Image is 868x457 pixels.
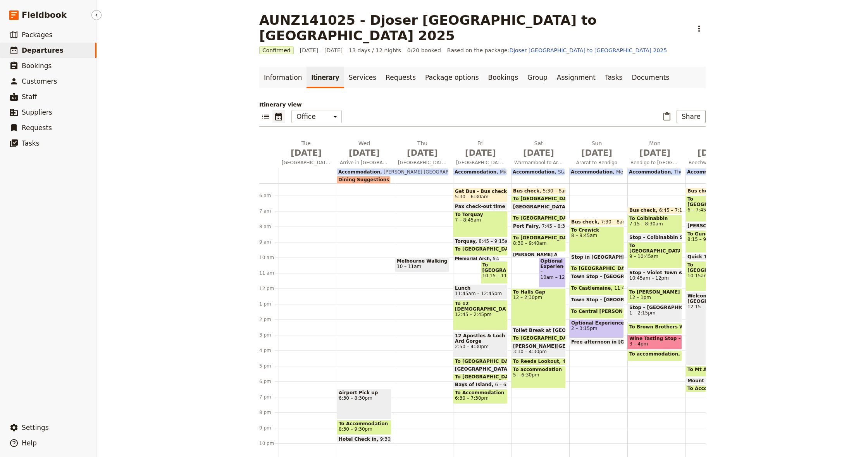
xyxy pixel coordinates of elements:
[337,160,392,166] span: Arrive in [GEOGRAPHIC_DATA]
[523,67,552,88] a: Group
[453,373,508,381] div: To [GEOGRAPHIC_DATA]
[571,254,734,260] span: Stop in [GEOGRAPHIC_DATA] – Wool, Art & Small-Town Charm
[685,261,740,292] div: To [GEOGRAPHIC_DATA]10:15am – 12:15pm
[259,394,279,400] div: 7 pm
[453,160,508,166] span: [GEOGRAPHIC_DATA] to [GEOGRAPHIC_DATA] via [GEOGRAPHIC_DATA]
[600,67,627,88] a: Tasks
[572,147,621,159] span: [DATE]
[456,147,505,159] span: [DATE]
[272,110,285,123] button: Calendar view
[513,367,564,372] span: To accommodation
[453,211,508,237] div: To Torquay7 – 8:45am
[513,169,555,175] span: Accommodation
[480,261,508,284] div: To [GEOGRAPHIC_DATA]10:15 – 11:45am
[381,67,420,88] a: Requests
[513,289,564,295] span: To Halls Gap
[685,230,740,253] div: To Gundagai8:15 – 9:45am
[627,215,682,234] div: To Colbinabbin7:15 – 8:30am
[259,270,279,276] div: 11 am
[569,226,624,253] div: To Crewick8 – 9:45am
[671,169,733,175] span: The [GEOGRAPHIC_DATA]
[496,169,565,175] span: Mid City Motel Warrnambool
[687,293,738,304] span: Welcome to [GEOGRAPHIC_DATA]
[563,359,589,364] span: 4:30 – 5pm
[685,377,740,385] div: Mount Ainslie Lookout
[569,160,624,166] span: Ararat to Bendigo
[627,269,682,288] div: Stop – Violet Town & Heritage Walk10:45am – 12pm
[629,169,671,175] span: Accommodation
[513,253,682,257] span: [PERSON_NAME] Aquaculture Center within the [GEOGRAPHIC_DATA]
[687,231,738,237] span: To Gundagai
[541,275,564,280] span: 10am – 12pm
[685,187,740,195] div: Bus check5:30 – 6am
[627,168,681,175] div: AccommodationThe [GEOGRAPHIC_DATA]
[627,288,682,303] div: To [PERSON_NAME] Wetland12 – 1pm
[259,46,294,54] span: Confirmed
[22,124,52,132] span: Requests
[514,139,563,159] h2: Sat
[513,223,542,229] span: Port Fairy
[571,227,622,233] span: To Crewick
[511,203,566,214] div: [GEOGRAPHIC_DATA]
[397,258,448,264] span: Melbourne Walking Tour in the City
[685,292,740,365] div: Welcome to [GEOGRAPHIC_DATA]12:15 – 5pm
[339,426,372,432] span: 8:30 – 9:30pm
[279,160,334,166] span: [GEOGRAPHIC_DATA] - [GEOGRAPHIC_DATA]
[629,341,648,347] span: 3 – 4pm
[572,139,621,159] h2: Sun
[22,424,49,431] span: Settings
[541,258,564,275] span: Optional Experience – [PERSON_NAME] Guided Cultural Walk
[337,168,448,175] div: Accommodation[PERSON_NAME] [GEOGRAPHIC_DATA]
[511,215,566,222] div: To [GEOGRAPHIC_DATA]
[337,176,390,183] div: Dining Suggestions
[259,223,279,230] div: 8 am
[513,204,571,210] span: [GEOGRAPHIC_DATA]
[259,110,272,123] button: List view
[453,358,508,365] div: To [GEOGRAPHIC_DATA]
[687,378,749,383] span: Mount Ainslie Lookout
[339,390,389,395] span: Airport Pick up
[259,254,279,261] div: 10 am
[339,436,380,442] span: Hotel Check in
[380,169,472,175] span: [PERSON_NAME] [GEOGRAPHIC_DATA]
[259,67,307,88] a: Information
[571,297,662,302] span: Town Stop – [GEOGRAPHIC_DATA]
[513,359,563,364] span: To Reeds Lookout
[629,324,701,330] span: To Brown Brothers Winery
[407,46,441,54] span: 0/20 booked
[453,366,508,373] div: [GEOGRAPHIC_DATA]
[511,335,566,342] div: To [GEOGRAPHIC_DATA]
[513,349,547,354] span: 3:30 – 4:30pm
[282,147,331,159] span: [DATE]
[349,46,401,54] span: 13 days / 12 nights
[627,323,682,334] div: To Brown Brothers Winery
[627,67,674,88] a: Documents
[22,139,40,147] span: Tasks
[455,285,506,291] span: Lunch
[685,195,740,222] div: To [GEOGRAPHIC_DATA]6 – 7:45am
[455,390,506,395] span: To Accommodation
[453,389,508,404] div: To Accommodation6:30 – 7:30pm
[513,328,611,333] span: Toilet Break at [GEOGRAPHIC_DATA]
[22,108,52,116] span: Suppliers
[627,350,682,361] div: To accommodation4 – 4:45pm
[259,409,279,416] div: 8 pm
[571,274,662,279] span: Town Stop – [GEOGRAPHIC_DATA]
[455,246,520,252] span: To [GEOGRAPHIC_DATA]
[22,31,52,39] span: Packages
[455,333,506,344] span: 12 Apostles & Loch Ard Gorge
[455,169,496,175] span: Accommodation
[629,254,680,259] span: 9 – 10:45am
[259,316,279,323] div: 2 pm
[627,139,685,168] button: Mon [DATE]Bendigo to [GEOGRAPHIC_DATA]
[571,309,660,314] span: To Central [PERSON_NAME] Mine
[555,169,623,175] span: Statesman Motor Inn Ararat
[420,67,483,88] a: Package options
[259,363,279,369] div: 5 pm
[511,187,566,195] div: Bus check5:30 – 6am
[569,168,623,175] div: AccommodationMercure Bendigo [PERSON_NAME]
[22,9,67,21] span: Fieldbook
[453,300,508,330] div: To 12 [DEMOGRAPHIC_DATA]12:45 – 2:45pm
[455,212,506,217] span: To Torquay
[455,204,550,209] span: Pax check-out time & load luggage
